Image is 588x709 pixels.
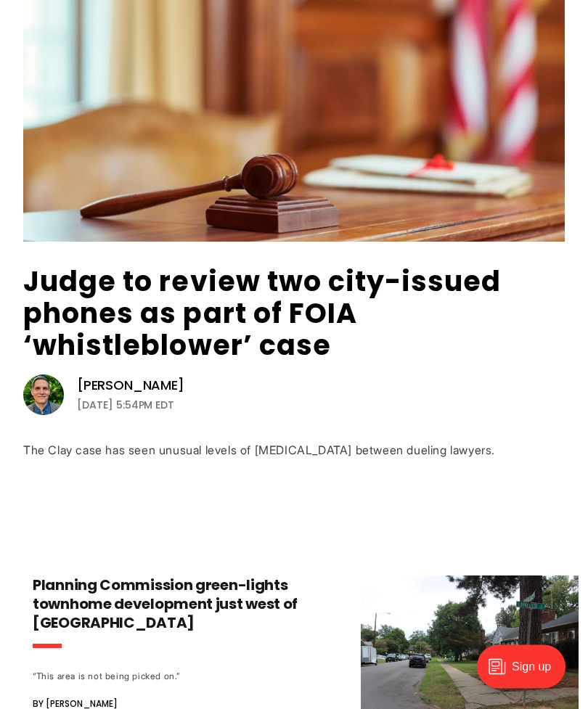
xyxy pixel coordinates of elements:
time: [DATE] 5:54PM EDT [77,397,174,414]
img: Graham Moomaw [23,375,64,416]
iframe: portal-trigger [465,638,588,709]
div: The Clay case has seen unusual levels of [MEDICAL_DATA] between dueling lawyers. [23,443,565,459]
h3: Planning Commission green-lights townhome development just west of [GEOGRAPHIC_DATA] [33,576,303,633]
a: Judge to review two city-issued phones as part of FOIA ‘whistleblower’ case [23,263,502,365]
a: [PERSON_NAME] [77,377,184,395]
div: “This area is not being picked on.” [33,669,303,684]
